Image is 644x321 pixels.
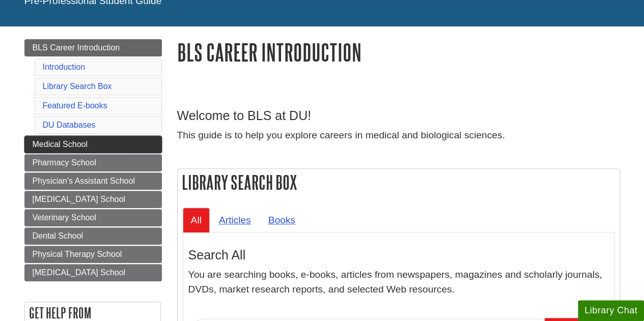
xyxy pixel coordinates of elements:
[188,248,609,262] h3: Search All
[33,195,126,203] span: [MEDICAL_DATA] School
[177,128,620,143] p: This guide is to help you explore careers in medical and biological sciences.
[43,63,86,71] a: Introduction
[578,300,644,321] button: Library Chat
[24,209,162,226] a: Veterinary School
[24,227,162,245] a: Dental School
[33,250,122,258] span: Physical Therapy School
[43,121,96,129] a: DU Databases
[33,268,126,277] span: [MEDICAL_DATA] School
[43,82,112,91] a: Library Search Box
[24,264,162,281] a: [MEDICAL_DATA] School
[24,191,162,208] a: [MEDICAL_DATA] School
[188,268,609,297] p: You are searching books, e-books, articles from newspapers, magazines and scholarly journals, DVD...
[183,208,210,232] a: All
[177,39,620,65] h1: BLS Career Introduction
[178,169,620,196] h2: Library Search Box
[177,108,620,123] h3: Welcome to BLS at DU!
[24,246,162,263] a: Physical Therapy School
[24,136,162,153] a: Medical School
[211,208,259,232] a: Articles
[260,208,303,232] a: Books
[33,177,135,185] span: Physician's Assistant School
[33,158,96,167] span: Pharmacy School
[33,140,88,149] span: Medical School
[24,39,162,56] a: BLS Career Introduction
[33,213,96,222] span: Veterinary School
[43,101,107,110] a: Featured E-books
[24,172,162,190] a: Physician's Assistant School
[24,154,162,171] a: Pharmacy School
[33,231,83,240] span: Dental School
[33,43,120,52] span: BLS Career Introduction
